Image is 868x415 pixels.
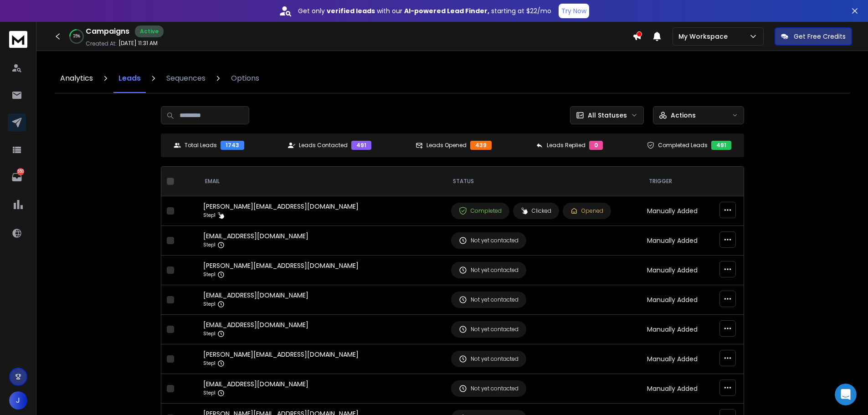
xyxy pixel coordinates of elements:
p: Step 1 [203,329,216,338]
div: 491 [351,141,371,150]
button: Home [143,4,160,21]
p: Manually Added [647,266,707,275]
textarea: Message… [8,279,175,295]
div: Not yet contacted [459,384,519,393]
div: Not yet contacted [459,296,519,304]
p: Total Leads [185,142,217,149]
img: logo [9,31,27,48]
div: Hey [PERSON_NAME], thanks for reaching out.You can reach out to upto 50k active leads in a month ... [7,97,149,305]
button: Upload attachment [43,298,51,306]
p: My Workspace [678,32,731,41]
p: Try Now [561,6,586,15]
p: Get only with our starting at $22/mo [298,6,551,15]
strong: verified leads [327,6,375,15]
b: [PERSON_NAME] [39,79,90,85]
b: [PERSON_NAME][EMAIL_ADDRESS][DOMAIN_NAME] [15,23,139,40]
td: [PERSON_NAME][EMAIL_ADDRESS][DOMAIN_NAME] [198,196,446,226]
div: 0 [589,141,603,150]
div: Completed [459,207,502,215]
div: The team will be back 🕒 [15,46,142,63]
p: Completed Leads [658,142,708,149]
p: 550 [17,168,24,175]
p: The team can also help [44,11,113,20]
p: Manually Added [647,384,707,393]
p: Created At: [86,40,117,47]
button: Get Free Credits [775,27,852,46]
div: 491 [711,141,731,150]
div: Lakshita says… [7,76,175,97]
a: Sequences [161,64,211,93]
button: Try Now [559,4,589,18]
h1: Campaigns [86,26,129,37]
button: go back [6,4,23,21]
p: Step 1 [203,359,216,368]
a: Analytics [55,64,98,93]
button: J [9,391,27,410]
div: Hey [PERSON_NAME], thanks for reaching out. [15,102,142,120]
div: You can reach out to upto 50k active leads in a month under your plan as of now: [15,125,142,152]
div: Not yet contacted [459,355,519,363]
td: [EMAIL_ADDRESS][DOMAIN_NAME] [198,226,446,256]
div: Not yet contacted [459,325,519,333]
div: Close [160,4,176,20]
strong: AI-powered Lead Finder, [404,6,489,15]
img: Profile image for Box [26,5,41,20]
button: Gif picker [29,298,36,306]
p: Leads Replied [547,142,586,149]
p: Step 1 [203,270,216,279]
button: Send a message… [156,295,171,309]
p: 25 % [73,34,80,39]
td: [PERSON_NAME][EMAIL_ADDRESS][DOMAIN_NAME] [198,256,446,285]
p: Leads Contacted [299,142,348,149]
div: Lakshita says… [7,97,175,325]
div: 1743 [221,141,244,150]
td: [EMAIL_ADDRESS][DOMAIN_NAME] [198,315,446,344]
div: Not yet contacted [459,236,519,245]
p: Step 1 [203,211,216,220]
p: Manually Added [647,206,707,215]
p: Manually Added [647,236,707,245]
a: Leads [113,64,146,93]
p: Leads Opened [426,142,467,149]
div: joined the conversation [39,78,155,86]
p: Manually Added [647,295,707,304]
p: Manually Added [647,325,707,334]
iframe: Intercom live chat [835,384,857,405]
div: Active [135,26,164,37]
p: Leads [118,73,141,84]
a: Options [226,64,265,93]
a: 550 [8,168,26,186]
th: TRIGGER [642,167,712,196]
h1: Box [44,5,57,11]
button: Emoji picker [14,298,21,306]
div: Clicked [521,207,551,215]
p: Sequences [166,73,205,84]
p: Step 1 [203,241,216,250]
img: Profile image for Lakshita [27,77,36,87]
p: Step 1 [203,389,216,398]
p: Options [231,73,259,84]
p: Actions [671,111,696,120]
th: EMAIL [198,167,446,196]
th: STATUS [446,167,642,196]
p: [DATE] 11:31 AM [118,40,158,47]
div: 439 [470,141,492,150]
div: Opened [570,207,603,215]
td: [EMAIL_ADDRESS][DOMAIN_NAME] [198,374,446,404]
p: Step 1 [203,300,216,309]
p: Get Free Credits [794,32,846,41]
div: Not yet contacted [459,266,519,274]
div: I can see that you have exhausted the credits under your plan, for this we have the option to pur... [15,228,142,299]
p: Manually Added [647,354,707,364]
td: [PERSON_NAME][EMAIL_ADDRESS][DOMAIN_NAME] [198,344,446,374]
b: In 1 hour [22,55,55,62]
p: Analytics [60,73,93,84]
td: [EMAIL_ADDRESS][DOMAIN_NAME] [198,285,446,315]
p: All Statuses [588,111,627,120]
